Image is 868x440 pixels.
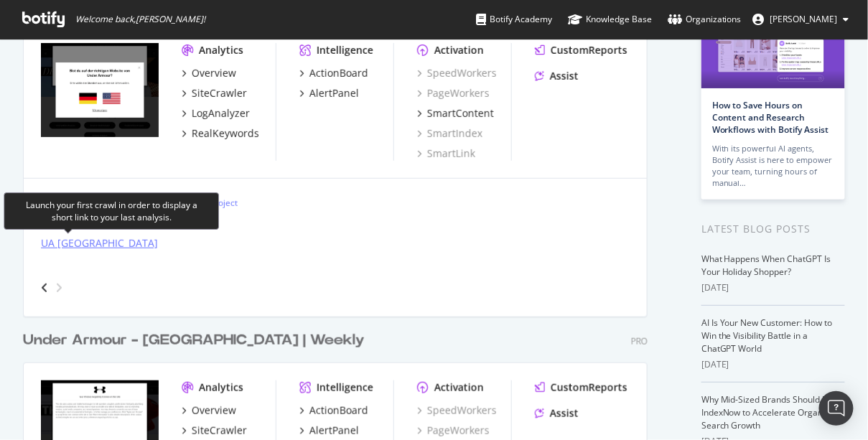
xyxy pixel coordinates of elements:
[299,66,368,80] a: ActionBoard
[299,403,368,418] a: ActionBoard
[299,86,359,100] a: AlertPanel
[317,380,373,395] div: Intelligence
[309,403,368,418] div: ActionBoard
[309,66,368,80] div: ActionBoard
[701,281,845,294] div: [DATE]
[309,423,359,438] div: AlertPanel
[41,236,158,251] a: UA [GEOGRAPHIC_DATA]
[417,106,494,121] a: SmartContent
[568,12,652,27] div: Knowledge Base
[192,423,247,438] div: SiteCrawler
[535,43,627,57] a: CustomReports
[550,69,579,83] div: Assist
[192,126,259,141] div: RealKeywords
[75,14,205,25] span: Welcome back, [PERSON_NAME] !
[192,403,236,418] div: Overview
[551,43,627,57] div: CustomReports
[701,358,845,371] div: [DATE]
[631,335,648,347] div: Pro
[417,146,475,161] a: SmartLink
[299,423,359,438] a: AlertPanel
[182,106,250,121] a: LogAnalyzer
[701,393,839,431] a: Why Mid-Sized Brands Should Use IndexNow to Accelerate Organic Search Growth
[182,423,247,438] a: SiteCrawler
[668,12,742,27] div: Organizations
[434,43,484,57] div: Activation
[770,13,838,25] span: Sandra Drevet
[199,380,243,395] div: Analytics
[476,12,552,27] div: Botify Academy
[199,43,243,57] div: Analytics
[417,66,497,80] a: SpeedWorkers
[434,380,484,395] div: Activation
[417,86,490,100] a: PageWorkers
[23,330,370,351] a: Under Armour - [GEOGRAPHIC_DATA] | Weekly
[551,380,627,395] div: CustomReports
[182,403,236,418] a: Overview
[192,66,236,80] div: Overview
[16,199,207,223] div: Launch your first crawl in order to display a short link to your last analysis.
[712,99,829,136] a: How to Save Hours on Content and Research Workflows with Botify Assist
[417,423,490,438] a: PageWorkers
[317,43,373,57] div: Intelligence
[701,317,833,355] a: AI Is Your New Customer: How to Win the Visibility Battle in a ChatGPT World
[701,13,845,88] img: How to Save Hours on Content and Research Workflows with Botify Assist
[701,253,831,278] a: What Happens When ChatGPT Is Your Holiday Shopper?
[309,86,359,100] div: AlertPanel
[192,86,247,100] div: SiteCrawler
[54,281,64,295] div: angle-right
[182,66,236,80] a: Overview
[550,406,579,421] div: Assist
[742,8,861,31] button: [PERSON_NAME]
[535,380,627,395] a: CustomReports
[417,403,497,418] a: SpeedWorkers
[182,126,259,141] a: RealKeywords
[712,143,834,189] div: With its powerful AI agents, Botify Assist is here to empower your team, turning hours of manual…
[23,330,365,351] div: Under Armour - [GEOGRAPHIC_DATA] | Weekly
[182,86,247,100] a: SiteCrawler
[41,43,159,137] img: www.underarmour.de
[417,126,482,141] a: SmartIndex
[819,391,854,426] div: Open Intercom Messenger
[701,221,845,237] div: Latest Blog Posts
[535,69,579,83] a: Assist
[427,106,494,121] div: SmartContent
[192,106,250,121] div: LogAnalyzer
[535,406,579,421] a: Assist
[35,276,54,299] div: angle-left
